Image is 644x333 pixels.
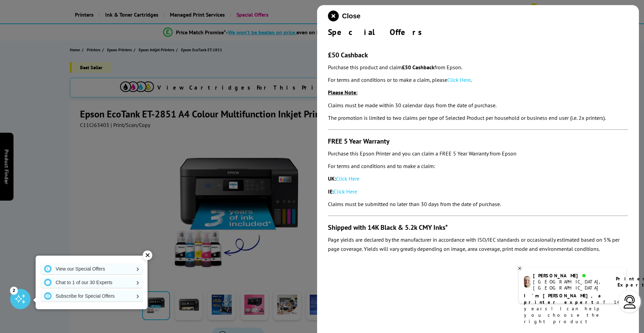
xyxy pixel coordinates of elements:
[328,51,628,59] h3: £50 Cashback
[328,89,357,96] u: Please Note:
[328,188,334,195] strong: IE:
[328,137,628,146] h3: FREE 5 Year Warranty
[328,175,336,182] strong: UK:
[524,276,530,288] img: ashley-livechat.png
[328,11,360,21] button: close modal
[334,188,357,195] a: Click Here
[447,76,471,83] a: Click Here
[533,279,607,291] div: [GEOGRAPHIC_DATA], [GEOGRAPHIC_DATA]
[336,175,359,182] a: Click Here
[41,277,142,288] a: Chat to 1 of our 30 Experts
[328,200,628,209] p: Claims must be submitted no later than 30 days from the date of purchase.
[328,27,628,37] div: Special Offers
[623,295,637,309] img: user-headset-light.svg
[328,162,628,171] p: For terms and conditions and to make a claim:
[328,236,620,252] em: Page yields are declared by the manufacturer in accordance with ISO/IEC standards or occasionally...
[328,149,628,158] p: Purchase this Epson Printer and you can claim a FREE 5 Year Warranty from Epson
[328,75,628,85] p: For terms and conditions or to make a claim, please .
[328,223,628,232] h3: Shipped with 14K Black & 5.2k CMY Inks*
[524,293,603,305] b: I'm [PERSON_NAME], a printer expert
[342,12,360,20] span: Close
[533,273,607,279] div: [PERSON_NAME]
[524,293,621,325] p: of 14 years! I can help you choose the right product
[143,251,152,260] div: ✕
[328,63,628,72] p: Purchase this product and claim from Epson.
[41,291,142,301] a: Subscribe for Special Offers
[41,263,142,274] a: View our Special Offers
[328,102,496,109] em: Claims must be made within 30 calendar days from the date of purchase.
[328,114,606,121] em: The promotion is limited to two claims per type of Selected Product per household or business end...
[402,64,434,71] strong: £50 Cashback
[10,286,18,294] div: 2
